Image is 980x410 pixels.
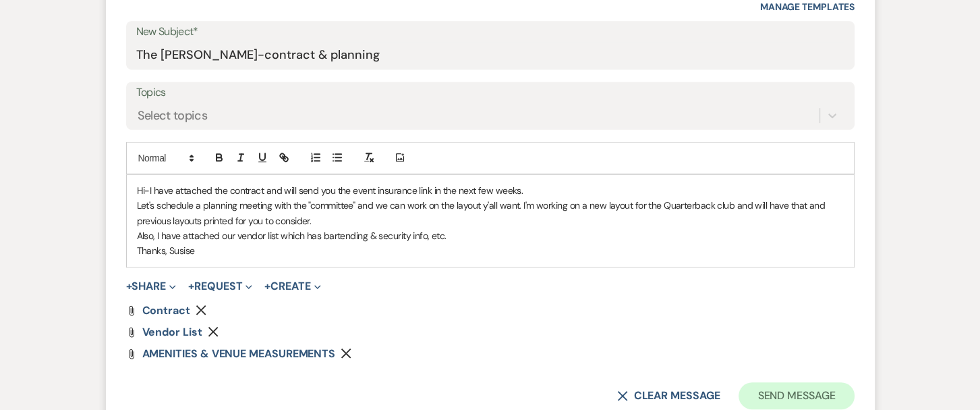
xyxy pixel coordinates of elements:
button: Share [126,281,177,292]
p: Let's schedule a planning meeting with the "committee" and we can work on the layout y'all want. ... [137,198,844,228]
a: Vendor List [142,327,202,338]
a: Manage Templates [760,1,855,13]
span: Vendor List [142,325,202,339]
p: Also, I have attached our vendor list which has bartending & security info, etc. [137,228,844,243]
label: New Subject* [136,22,844,42]
div: Select topics [138,106,208,124]
span: + [126,281,132,292]
button: Clear message [617,390,720,401]
button: Send Message [739,382,854,409]
span: AMENITIES & VENUE MEASUREMENTS [142,347,336,361]
label: Topics [136,83,844,103]
a: AMENITIES & VENUE MEASUREMENTS [142,349,336,359]
span: + [188,281,194,292]
button: Create [264,281,320,292]
span: contract [142,303,190,317]
a: contract [142,305,190,316]
button: Request [188,281,252,292]
p: Hi-I have attached the contract and will send you the event insurance link in the next few weeks. [137,183,844,198]
span: + [264,281,270,292]
p: Thanks, Susise [137,243,844,258]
